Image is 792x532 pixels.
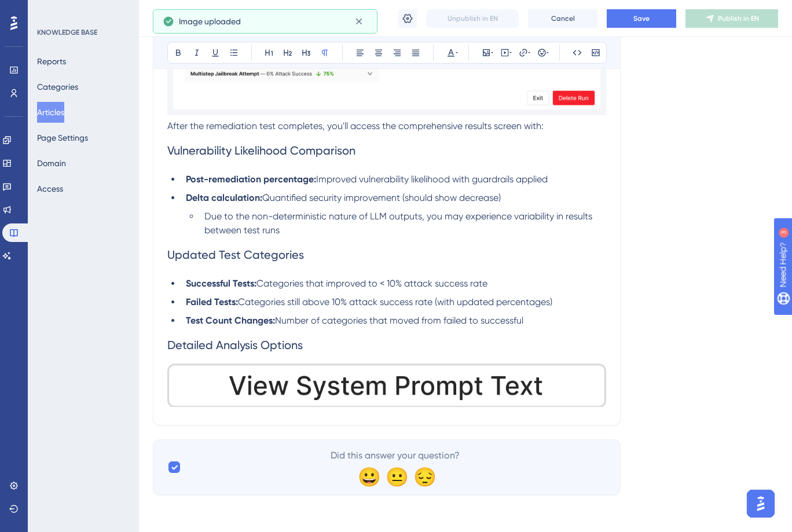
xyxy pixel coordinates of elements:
span: After the remediation test completes, you'll access the comprehensive results screen with: [167,120,544,131]
span: Unpublish in EN [448,14,498,23]
span: Did this answer your question? [331,449,460,463]
button: Publish in EN [685,9,778,28]
iframe: UserGuiding AI Assistant Launcher [743,486,778,521]
strong: Post-remediation percentage: [186,174,316,185]
span: Vulnerability Likelihood Comparison [167,144,355,157]
strong: Delta calculation: [186,192,262,203]
strong: Failed Tests: [186,296,238,307]
div: 3 [80,6,84,15]
span: Cancel [551,14,575,23]
div: KNOWLEDGE BASE [37,28,97,37]
button: Categories [37,76,78,97]
span: Due to the non-deterministic nature of LLM outputs, you may experience variability in results bet... [204,211,595,236]
span: Updated Test Categories [167,248,304,262]
span: Categories that improved to < 10% attack success rate [256,278,487,289]
button: Page Settings [37,127,88,148]
strong: Successful Tests: [186,278,256,289]
button: Domain [37,153,66,174]
span: Save [633,14,650,23]
span: Detailed Analysis Options [167,338,303,352]
button: Save [607,9,676,28]
span: Improved vulnerability likelihood with guardrails applied [316,174,548,185]
button: Reports [37,51,66,72]
button: Articles [37,102,64,123]
button: Unpublish in EN [426,9,519,28]
span: Categories still above 10% attack success rate (with updated percentages) [238,296,552,307]
div: 😐 [386,467,404,486]
span: Quantified security improvement (should show decrease) [262,192,501,203]
span: Image uploaded [179,14,241,28]
span: Publish in EN [718,14,759,23]
span: Need Help? [27,3,72,17]
div: 😔 [413,467,432,486]
strong: Test Count Changes: [186,315,275,326]
div: 😀 [358,467,376,486]
button: Cancel [528,9,597,28]
button: Access [37,178,63,199]
span: Number of categories that moved from failed to successful [275,315,523,326]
